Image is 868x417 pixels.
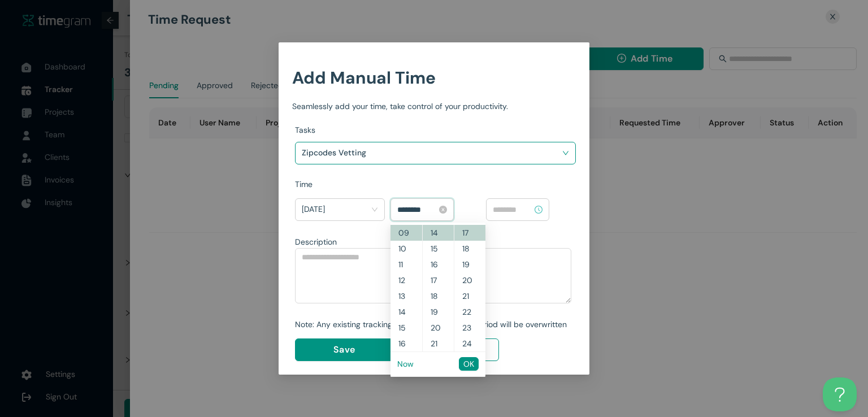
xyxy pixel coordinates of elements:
div: 19 [423,304,454,320]
span: Save [333,342,355,357]
h1: Zipcodes Vetting [302,144,435,161]
div: 21 [423,336,454,351]
div: 21 [454,288,485,304]
iframe: Toggle Customer Support [823,377,857,411]
div: 17 [423,272,454,288]
div: 14 [423,225,454,241]
div: 20 [454,272,485,288]
span: Today [302,201,378,219]
div: 15 [423,241,454,257]
div: Tasks [295,124,576,136]
div: 19 [454,257,485,272]
div: 23 [454,320,485,336]
div: 11 [390,257,422,272]
div: 22 [454,304,485,320]
h1: Add Manual Time [292,64,576,91]
div: 18 [423,288,454,304]
span: close-circle [439,206,447,214]
div: 09 [390,225,422,241]
div: Note: Any existing tracking data for the selected period will be overwritten [295,318,571,331]
button: OK [459,357,479,371]
div: 14 [390,304,422,320]
div: Time [295,178,576,190]
span: OK [463,358,474,370]
div: 13 [390,288,422,304]
div: 12 [390,272,422,288]
div: 20 [423,320,454,336]
a: Now [397,359,414,369]
div: 18 [454,241,485,257]
div: 10 [390,241,422,257]
div: 16 [390,336,422,351]
button: Save [295,338,393,361]
div: 17 [454,225,485,241]
div: 24 [454,336,485,351]
div: 15 [390,320,422,336]
div: 16 [423,257,454,272]
div: Seamlessly add your time, take control of your productivity. [292,100,576,112]
div: Description [295,236,571,248]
